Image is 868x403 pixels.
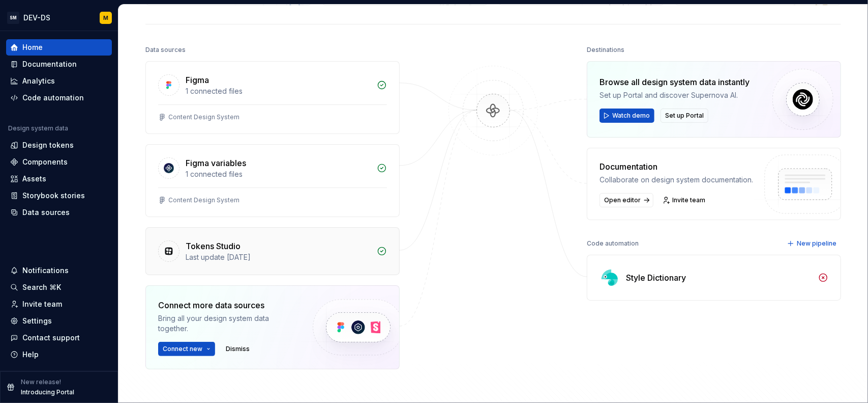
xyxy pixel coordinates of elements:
div: Search ⌘K [22,282,61,292]
div: M [103,14,108,22]
button: New pipeline [784,236,841,251]
span: New pipeline [797,239,836,248]
a: Settings [6,313,112,329]
div: Destinations [587,43,624,57]
div: Content Design System [168,113,240,121]
a: Storybook stories [6,187,112,204]
a: Figma1 connected filesContent Design System [145,61,400,134]
a: Tokens StudioLast update [DATE] [145,227,400,275]
a: Invite team [660,193,710,207]
div: Code automation [587,236,639,251]
div: Contact support [22,333,80,343]
div: Collaborate on design system documentation. [600,175,753,185]
a: Analytics [6,73,112,89]
div: Design system data [8,124,68,132]
div: Documentation [600,160,753,173]
a: Documentation [6,56,112,72]
div: Browse all design system data instantly [600,76,750,88]
div: Help [22,350,39,360]
button: Search ⌘K [6,279,112,295]
div: Code automation [22,93,84,103]
a: Open editor [600,193,653,207]
div: Home [22,42,43,52]
div: Figma variables [186,157,246,169]
span: Connect new [163,345,202,353]
button: Help [6,346,112,363]
div: Connect more data sources [158,299,295,311]
div: Notifications [22,265,69,276]
div: Analytics [22,76,55,86]
div: Documentation [22,59,77,69]
button: Connect new [158,342,215,356]
div: Components [22,157,68,167]
div: 1 connected files [186,169,371,179]
span: Open editor [604,196,641,204]
div: Figma [186,74,209,86]
button: Watch demo [600,109,654,123]
a: Code automation [6,90,112,106]
a: Invite team [6,296,112,312]
p: New release! [21,378,61,386]
div: SM [7,12,19,24]
div: 1 connected files [186,86,371,96]
div: Tokens Studio [186,240,241,252]
div: Assets [22,174,46,184]
button: Notifications [6,262,112,279]
a: Components [6,154,112,170]
div: Settings [22,316,52,326]
p: Introducing Portal [21,388,74,396]
span: Set up Portal [665,112,704,120]
button: SMDEV-DSM [2,7,116,29]
div: Storybook stories [22,191,85,201]
div: Content Design System [168,196,240,204]
a: Figma variables1 connected filesContent Design System [145,144,400,217]
a: Home [6,39,112,56]
a: Data sources [6,204,112,221]
button: Contact support [6,330,112,346]
div: DEV-DS [23,13,50,23]
div: Set up Portal and discover Supernova AI. [600,90,750,100]
div: Last update [DATE] [186,252,371,262]
span: Watch demo [612,112,650,120]
button: Set up Portal [661,109,708,123]
a: Design tokens [6,137,112,153]
span: Invite team [672,196,705,204]
div: Bring all your design system data together. [158,313,295,334]
div: Style Dictionary [626,272,686,284]
button: Dismiss [221,342,254,356]
div: Design tokens [22,140,74,150]
a: Assets [6,171,112,187]
div: Invite team [22,299,62,309]
div: Data sources [22,207,70,218]
div: Data sources [145,43,186,57]
span: Dismiss [226,345,250,353]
